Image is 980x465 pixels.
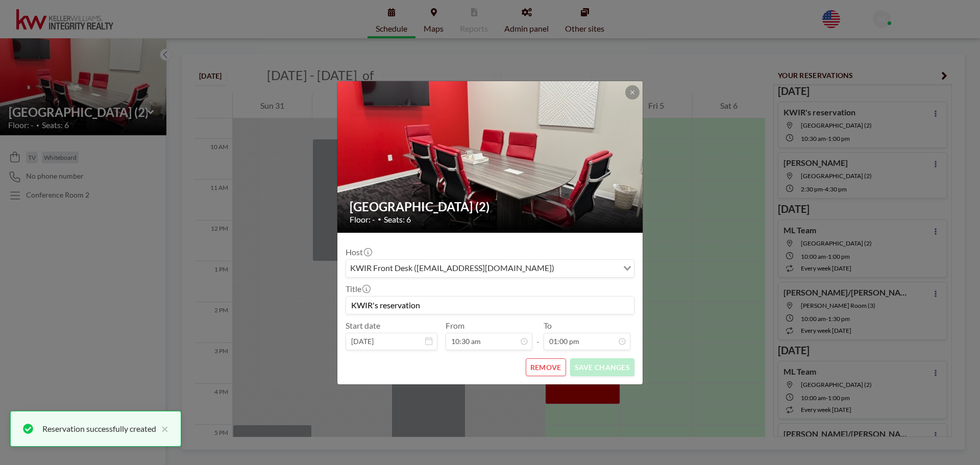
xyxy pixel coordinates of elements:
span: Floor: - [350,214,375,225]
div: Reservation successfully created [42,423,156,435]
span: Seats: 6 [384,214,411,225]
button: SAVE CHANGES [570,358,634,376]
div: Search for option [346,260,634,277]
input: Search for option [557,262,617,275]
span: - [536,324,540,347]
label: To [544,321,552,331]
button: close [156,423,168,435]
label: Host [346,247,371,257]
button: REMOVE [526,358,566,376]
label: From [446,321,464,331]
label: Start date [346,321,380,331]
input: (No title) [346,297,634,314]
span: • [378,215,381,223]
label: Title [346,284,370,294]
img: 537.jpg [337,42,644,272]
span: KWIR Front Desk ([EMAIL_ADDRESS][DOMAIN_NAME]) [348,262,556,275]
h2: [GEOGRAPHIC_DATA] (2) [350,199,631,214]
